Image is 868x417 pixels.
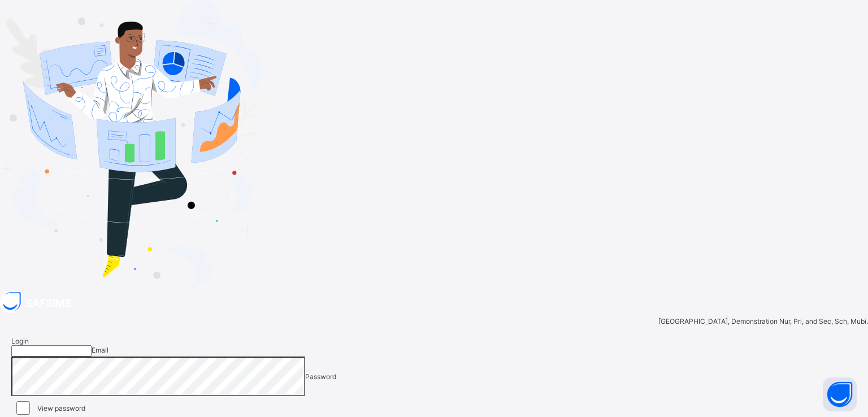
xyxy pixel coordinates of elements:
span: Password [305,372,336,381]
label: View password [37,404,85,412]
button: Open asap [823,377,857,411]
span: Email [92,346,108,354]
span: Login [11,337,29,345]
span: [GEOGRAPHIC_DATA], Demonstration Nur, Pri, and Sec, Sch, Mubi. [658,317,868,325]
